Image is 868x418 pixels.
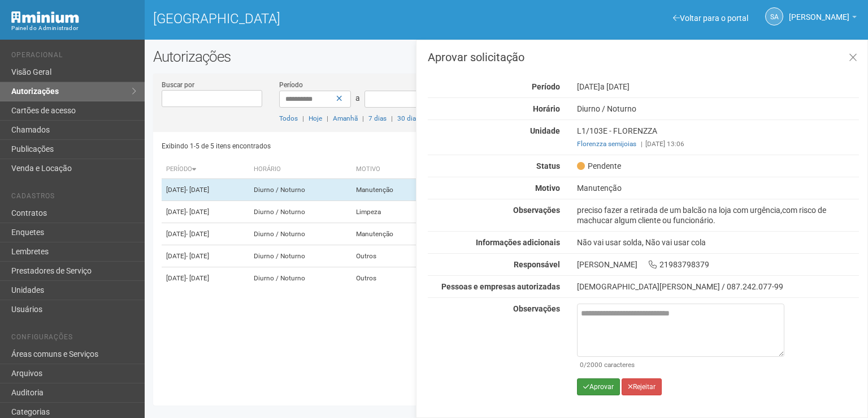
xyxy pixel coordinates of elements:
[568,126,867,149] div: L1/103E - FLORENZZA
[513,304,560,313] strong: Observações
[279,80,303,90] label: Período
[351,245,429,267] td: Outros
[162,179,249,201] td: [DATE]
[351,223,429,245] td: Manutenção
[279,114,298,122] a: Todos
[568,259,867,270] div: [PERSON_NAME] 21983798379
[162,160,249,179] th: Período
[765,7,783,25] a: SA
[622,378,662,395] button: Rejeitar
[162,223,249,245] td: [DATE]
[186,230,209,238] span: - [DATE]
[568,237,867,248] div: Não vai usar solda, Não vai usar cola
[11,11,79,23] img: Minium
[568,104,867,114] div: Diurno / Noturno
[249,245,351,267] td: Diurno / Noturno
[11,192,136,204] li: Cadastros
[302,114,304,122] span: |
[789,14,857,23] a: [PERSON_NAME]
[600,82,630,91] span: a [DATE]
[309,114,322,122] a: Hoje
[535,184,560,193] strong: Motivo
[577,139,859,149] div: [DATE] 13:06
[351,201,429,223] td: Limpeza
[249,267,351,289] td: Diurno / Noturno
[841,46,865,70] a: Fechar
[351,267,429,289] td: Outros
[186,208,209,216] span: - [DATE]
[577,281,859,292] div: [DEMOGRAPHIC_DATA][PERSON_NAME] / 087.242.077-99
[476,238,560,247] strong: Informações adicionais
[536,161,560,170] strong: Status
[532,82,560,91] strong: Período
[441,282,560,291] strong: Pessoas e empresas autorizadas
[428,52,859,63] h3: Aprovar solicitação
[391,114,393,122] span: |
[11,51,136,63] li: Operacional
[249,160,351,179] th: Horário
[568,205,867,225] div: preciso fazer a retirada de um balcão na loja com urgência,com risco de machucar algum cliente ou...
[673,14,748,23] a: Voltar para o portal
[249,201,351,223] td: Diurno / Noturno
[153,48,860,65] h2: Autorizações
[514,260,560,269] strong: Responsável
[533,104,560,113] strong: Horário
[249,223,351,245] td: Diurno / Noturno
[355,93,360,103] span: a
[11,333,136,345] li: Configurações
[162,138,503,155] div: Exibindo 1-5 de 5 itens encontrados
[186,186,209,194] span: - [DATE]
[568,183,867,193] div: Manutenção
[249,179,351,201] td: Diurno / Noturno
[641,140,643,148] span: |
[162,201,249,223] td: [DATE]
[162,245,249,267] td: [DATE]
[162,267,249,289] td: [DATE]
[530,126,560,135] strong: Unidade
[186,274,209,282] span: - [DATE]
[368,114,387,122] a: 7 dias
[351,160,429,179] th: Motivo
[186,252,209,260] span: - [DATE]
[351,179,429,201] td: Manutenção
[580,361,584,369] span: 0
[568,82,867,92] div: [DATE]
[362,114,364,122] span: |
[153,11,498,26] h1: [GEOGRAPHIC_DATA]
[333,114,358,122] a: Amanhã
[327,114,328,122] span: |
[11,23,136,33] div: Painel do Administrador
[577,161,621,171] span: Pendente
[580,360,782,370] div: /2000 caracteres
[577,140,636,148] a: Florenzza semijoias
[513,206,560,215] strong: Observações
[577,378,620,395] button: Aprovar
[789,2,849,22] span: Silvio Anjos
[162,80,194,90] label: Buscar por
[397,114,419,122] a: 30 dias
